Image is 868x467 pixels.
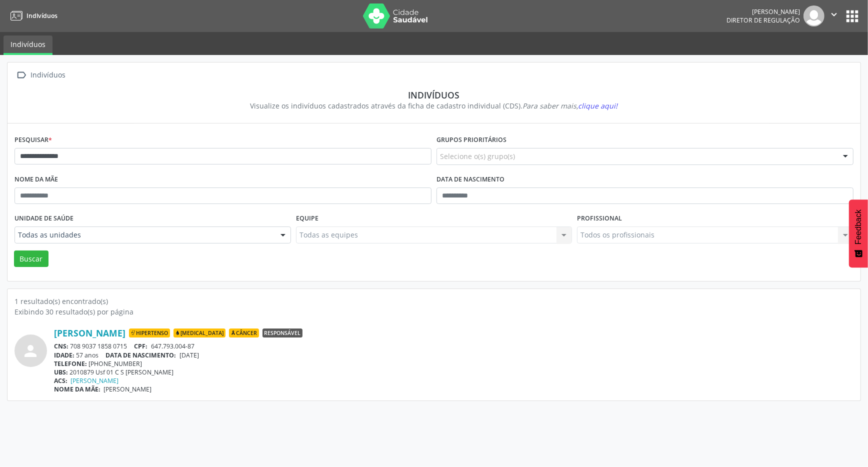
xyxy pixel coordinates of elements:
[151,342,194,350] span: 647.793.004-87
[843,7,861,25] button: apps
[22,342,40,360] i: person
[54,351,853,359] div: 57 anos
[436,172,504,187] label: Data de nascimento
[54,376,67,385] span: ACS:
[824,5,843,26] button: 
[14,68,29,82] i: 
[726,7,800,16] div: [PERSON_NAME]
[14,306,853,317] div: Exibindo 30 resultado(s) por página
[21,100,846,111] div: Visualize os indivíduos cadastrados através da ficha de cadastro individual (CDS).
[54,351,74,359] span: IDADE:
[54,385,100,393] span: NOME DA MÃE:
[18,230,270,240] span: Todas as unidades
[54,359,87,368] span: TELEFONE:
[14,172,58,187] label: Nome da mãe
[54,368,68,376] span: UBS:
[296,211,318,226] label: Equipe
[54,342,68,350] span: CNS:
[14,250,48,267] button: Buscar
[3,35,52,55] a: Indivíduos
[14,211,73,226] label: Unidade de saúde
[134,342,148,350] span: CPF:
[436,132,506,148] label: Grupos prioritários
[129,328,170,337] span: Hipertenso
[54,342,853,350] div: 708 9037 1858 0715
[440,151,515,161] span: Selecione o(s) grupo(s)
[726,16,800,24] span: Diretor de regulação
[578,101,618,110] span: clique aqui!
[71,376,119,385] a: [PERSON_NAME]
[104,385,152,393] span: [PERSON_NAME]
[803,5,824,26] img: img
[828,9,839,20] i: 
[14,132,52,148] label: Pesquisar
[54,327,125,338] a: [PERSON_NAME]
[262,328,302,337] span: Responsável
[54,359,853,368] div: [PHONE_NUMBER]
[7,7,57,24] a: Indivíduos
[106,351,176,359] span: DATA DE NASCIMENTO:
[21,89,846,100] div: Indivíduos
[229,328,259,337] span: Câncer
[14,68,67,82] a:  Indivíduos
[14,296,853,306] div: 1 resultado(s) encontrado(s)
[54,368,853,376] div: 2010879 Usf 01 C S [PERSON_NAME]
[849,199,868,267] button: Feedback - Mostrar pesquisa
[854,209,863,244] span: Feedback
[577,211,622,226] label: Profissional
[26,11,57,20] span: Indivíduos
[173,328,225,337] span: [MEDICAL_DATA]
[523,101,618,110] i: Para saber mais,
[179,351,199,359] span: [DATE]
[29,68,67,82] div: Indivíduos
